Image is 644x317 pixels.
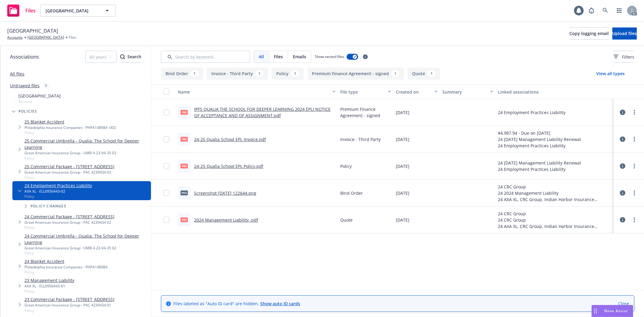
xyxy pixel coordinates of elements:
[24,225,114,230] span: Policy
[307,68,404,80] button: Premium Finance Agreement - signed
[18,93,61,99] span: [GEOGRAPHIC_DATA]
[24,289,74,294] span: Policy
[194,106,331,118] a: IPFS QUALIA THE SCHOOL FOR DEEPER LEARNING 2024 EPLI NOTICE OF ACCEPTANCE AND OF ASSIGNMENT.pdf
[498,166,581,172] div: 24 Employment Practices Liability
[498,136,581,142] div: 24 [DATE] Management Liability Renewal
[274,53,283,60] span: Files
[10,82,40,89] a: Untriaged files
[24,189,92,194] div: AXA XL - ELL0956443-02
[24,125,116,130] div: Philadelphia Insurance Companies - PHPA148984 -003
[498,190,611,196] div: 24 2024 Management Liability
[591,305,633,317] button: Nova Assist
[69,35,76,40] span: Files
[40,5,116,17] button: [GEOGRAPHIC_DATA]
[612,27,637,40] button: Upload files
[338,85,393,99] button: File type
[340,190,363,196] span: Bind Order
[613,5,625,17] a: Switch app
[340,136,381,142] span: Invoice - Third Party
[498,184,611,190] div: 24 CRC Group
[391,70,399,77] div: 1
[24,182,92,189] a: 24 Employment Practices Liability
[161,68,203,80] button: Bind Order
[498,89,611,95] div: Linked associations
[24,258,107,264] a: 24 Blanket Accident
[24,283,74,289] div: AXA XL - ELL0956443-01
[340,106,391,119] span: Premium Finance Agreement - signed
[24,264,107,270] div: Philadelphia Insurance Companies - PHPA148984
[408,68,440,80] button: Quote
[42,82,50,89] div: 0
[175,85,338,99] button: Name
[24,303,114,308] div: Great American Insurance Group - PAC 4239434 01
[24,270,107,275] span: Policy
[24,156,149,161] span: Policy
[181,137,188,141] span: pdf
[24,213,114,220] a: 24 Commercial Package - [STREET_ADDRESS]
[631,109,638,116] a: more
[631,136,638,143] a: more
[24,175,114,180] span: Policy
[120,54,125,59] svg: Search
[181,164,188,168] span: pdf
[30,204,66,208] span: Policy changes
[24,163,114,170] a: 25 Commercial Package - [STREET_ADDRESS]
[495,85,614,99] button: Linked associations
[396,190,409,196] span: [DATE]
[46,8,98,14] span: [GEOGRAPHIC_DATA]
[440,85,495,99] button: Summary
[194,190,256,196] a: Screenshot [DATE] 122644.png
[498,109,566,116] div: 24 Employment Practices Liability
[24,170,114,175] div: Great American Insurance Group - PAC 4239434 03
[631,216,638,223] a: more
[24,308,114,313] span: Policy
[604,308,628,313] span: Nova Assist
[18,99,61,104] span: Account
[592,305,599,317] div: Drag to move
[631,162,638,170] a: more
[428,70,436,77] div: 1
[7,35,23,40] a: Accounts
[396,109,409,116] span: [DATE]
[161,51,250,63] input: Search by keyword...
[498,160,581,166] div: 24 [DATE] Management Liability Renewal
[260,301,300,306] a: Show auto ID cards
[396,217,409,223] span: [DATE]
[569,30,609,36] span: Copy logging email
[7,27,58,35] span: [GEOGRAPHIC_DATA]
[272,68,304,80] button: Policy
[614,54,634,60] span: Filters
[24,119,116,125] a: 25 Blanket Accident
[24,251,149,256] span: Policy
[163,109,169,115] input: Toggle Row Selected
[163,163,169,169] input: Toggle Row Selected
[24,130,116,135] span: Policy
[612,30,637,36] span: Upload files
[618,300,629,307] a: Close
[18,110,37,113] span: Policies
[163,136,169,142] input: Toggle Row Selected
[396,89,431,95] div: Created on
[24,138,149,150] a: 25 Commercial Umbrella - Qualia: The School for Deeper Learning
[163,89,169,95] input: Select all
[396,163,409,169] span: [DATE]
[396,136,409,142] span: [DATE]
[207,68,268,80] button: Invoice - Third Party
[194,217,258,223] a: 2024 Management Liability .pdf
[498,223,611,229] div: 24 AXA XL, CRC Group, Indian Harbor Insurance Company - CRC Group
[120,51,141,63] button: SearchSearch
[340,163,352,169] span: Policy
[340,217,353,223] span: Quote
[259,53,264,60] span: All
[599,5,611,17] a: Search
[25,8,36,13] span: Files
[24,220,114,225] div: Great American Insurance Group - PAC 4239434 02
[498,210,611,217] div: 24 CRC Group
[194,136,266,142] a: 24-25 Qualia School EPL Invoice.pdf
[622,54,634,60] span: Filters
[24,233,149,245] a: 24 Commercial Umbrella - Qualia: The School for Deeper Learning
[498,142,581,149] div: 24 Employment Practices Liability
[255,70,264,77] div: 1
[181,110,188,114] span: pdf
[191,70,199,77] div: 1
